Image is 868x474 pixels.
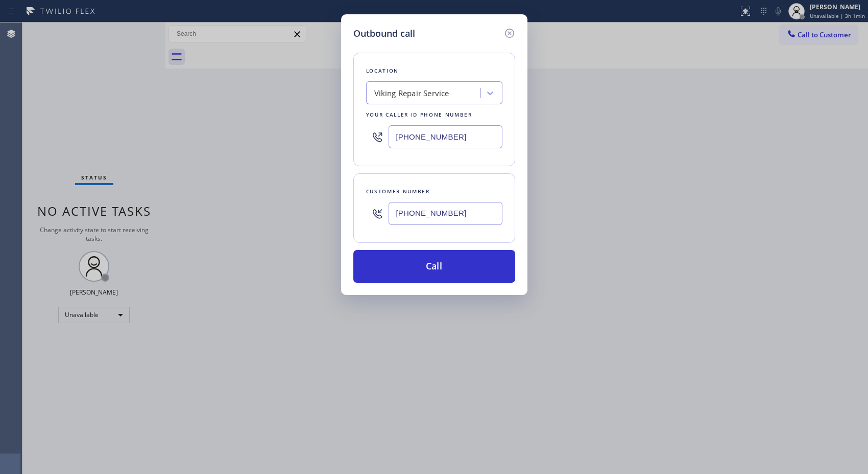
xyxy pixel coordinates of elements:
div: Your caller id phone number [366,109,502,120]
div: Location [366,65,502,76]
input: (123) 456-7890 [389,202,502,225]
div: Customer number [366,186,502,197]
input: (123) 456-7890 [389,125,502,148]
h5: Outbound call [353,27,415,40]
div: Viking Repair Service [374,87,449,99]
button: Call [353,250,515,283]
